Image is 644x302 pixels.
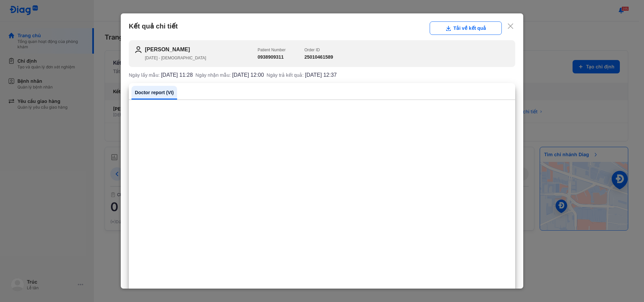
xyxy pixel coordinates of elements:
[131,86,177,100] a: Doctor report (VI)
[232,72,264,78] span: [DATE] 12:00
[430,21,502,35] button: Tải về kết quả
[196,72,264,78] div: Ngày nhận mẫu:
[304,54,333,61] h3: 25010461589
[304,48,320,52] span: Order ID
[145,56,206,60] span: [DATE] - [DEMOGRAPHIC_DATA]
[129,21,515,35] div: Kết quả chi tiết
[258,48,285,52] span: Patient Number
[267,72,337,78] div: Ngày trả kết quả:
[258,54,285,61] h3: 0938909311
[145,46,258,54] h2: [PERSON_NAME]
[161,72,193,78] span: [DATE] 11:28
[129,72,193,78] div: Ngày lấy mẫu:
[305,72,337,78] span: [DATE] 12:37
